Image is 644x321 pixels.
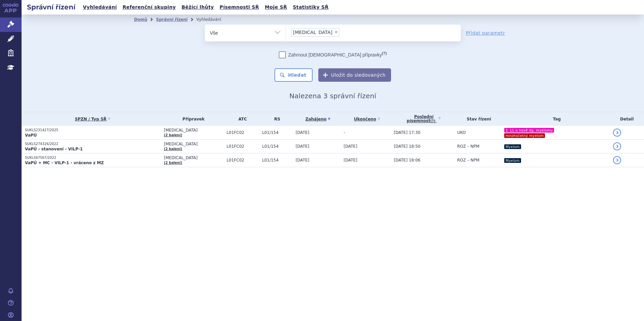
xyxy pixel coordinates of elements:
[259,112,292,126] th: RS
[262,158,292,163] span: L01/154
[457,158,479,163] span: ROZ – NPM
[164,147,182,151] a: (2 balení)
[227,130,259,135] span: L01FC02
[296,158,310,163] span: [DATE]
[156,17,188,22] a: Správní řízení
[22,2,81,12] h2: Správní řízení
[25,147,83,151] strong: VaPÚ - stanovení - VILP-1
[504,133,545,138] i: mnohočetný myelom
[263,3,289,12] a: Moje SŘ
[262,144,292,149] span: L01/154
[218,3,261,12] a: Písemnosti SŘ
[296,130,310,135] span: [DATE]
[344,144,357,149] span: [DATE]
[613,156,621,164] a: detail
[318,68,391,82] button: Uložit do sledovaných
[504,158,521,163] i: Myelom
[394,144,420,149] span: [DATE] 18:50
[180,3,216,12] a: Běžící lhůty
[164,133,182,137] a: (2 balení)
[160,112,223,126] th: Přípravek
[504,128,554,133] i: 1. LL u nově dg. myelomu
[227,158,259,163] span: L01FC02
[457,144,479,149] span: ROZ – NPM
[296,114,341,124] a: Zahájeno
[25,160,104,165] strong: VaPÚ + MC - VILP-1 - vráceno z MZ
[457,130,465,135] span: UKO
[394,130,420,135] span: [DATE] 17:30
[291,3,330,12] a: Statistiky SŘ
[25,128,160,133] p: SUKLS231427/2025
[262,130,292,135] span: L01/154
[164,155,223,160] span: [MEDICAL_DATA]
[296,144,310,149] span: [DATE]
[25,155,160,160] p: SUKLS67567/2022
[121,3,178,12] a: Referenční skupiny
[613,142,621,150] a: detail
[610,112,644,126] th: Detail
[134,17,147,22] a: Domů
[293,30,332,35] span: [MEDICAL_DATA]
[25,114,160,124] a: SPZN / Typ SŘ
[430,119,436,123] abbr: (?)
[334,30,338,34] span: ×
[454,112,501,126] th: Stav řízení
[196,14,230,25] li: Vyhledávání
[344,158,357,163] span: [DATE]
[344,130,345,135] span: -
[25,142,160,146] p: SUKLS274326/2022
[382,51,387,56] abbr: (?)
[501,112,610,126] th: Tag
[344,114,390,124] a: Ukončeno
[164,128,223,133] span: [MEDICAL_DATA]
[25,133,37,138] strong: VaPÚ
[466,30,505,36] a: Přidat parametr
[394,158,420,163] span: [DATE] 18:06
[613,129,621,137] a: detail
[342,28,345,36] input: [MEDICAL_DATA]
[223,112,259,126] th: ATC
[275,68,313,82] button: Hledat
[279,51,387,58] label: Zahrnout [DEMOGRAPHIC_DATA] přípravky
[394,112,454,126] a: Poslednípísemnost(?)
[164,161,182,165] a: (2 balení)
[289,92,376,100] span: Nalezena 3 správní řízení
[164,142,223,146] span: [MEDICAL_DATA]
[504,144,521,149] i: Myelom
[227,144,259,149] span: L01FC02
[81,3,119,12] a: Vyhledávání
